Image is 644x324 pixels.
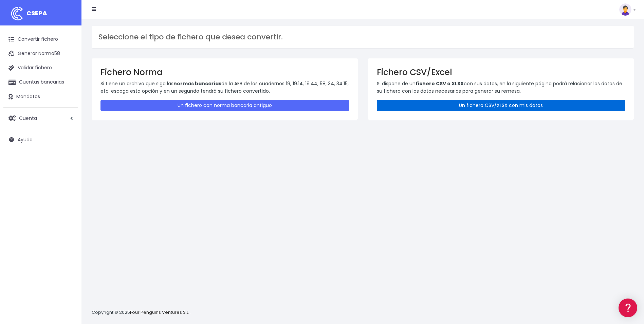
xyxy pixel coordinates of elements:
[377,100,625,111] a: Un fichero CSV/XLSX con mis datos
[3,32,78,47] a: Convertir fichero
[7,75,129,82] div: Convertir ficheros
[3,61,78,75] a: Validar fichero
[173,80,221,87] strong: normas bancarias
[130,309,189,316] a: Four Penguins Ventures S.L.
[7,96,129,107] a: Problemas habituales
[7,174,129,184] a: API
[7,146,129,156] a: General
[100,67,349,77] h3: Fichero Norma
[26,9,47,17] span: CSEPA
[7,182,129,194] button: Contáctanos
[18,136,33,143] span: Ayuda
[100,100,349,111] a: Un fichero con norma bancaria antiguo
[98,33,627,41] h3: Seleccione el tipo de fichero que desea convertir.
[7,58,129,68] a: Información general
[3,75,78,89] a: Cuentas bancarias
[377,67,625,77] h3: Fichero CSV/Excel
[100,80,349,95] p: Si tiene un archivo que siga las de la AEB de los cuadernos 19, 19.14, 19.44, 58, 34, 34.15, etc....
[7,47,129,54] div: Información general
[3,47,78,61] a: Generar Norma58
[3,132,78,147] a: Ayuda
[619,3,631,16] img: profile
[3,90,78,104] a: Mandatos
[7,135,129,141] div: Facturación
[8,5,25,22] img: logo
[7,163,129,169] div: Programadores
[416,80,464,87] strong: fichero CSV o XLSX
[3,111,78,125] a: Cuenta
[7,86,129,96] a: Formatos
[7,118,129,128] a: Perfiles de empresas
[93,196,131,202] a: POWERED BY ENCHANT
[19,114,37,121] span: Cuenta
[92,309,190,316] p: Copyright © 2025 .
[7,107,129,118] a: Videotutoriales
[377,80,625,95] p: Si dispone de un con sus datos, en la siguiente página podrá relacionar los datos de su fichero c...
